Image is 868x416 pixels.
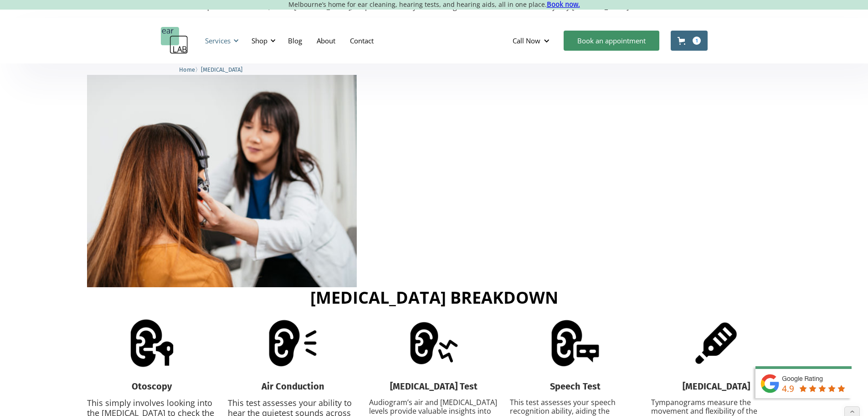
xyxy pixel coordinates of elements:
[281,27,309,54] a: Blog
[246,27,278,54] div: Shop
[132,381,172,392] strong: Otoscopy
[683,381,750,392] strong: [MEDICAL_DATA]
[513,36,540,45] div: Call Now
[179,66,195,73] span: Home
[87,71,357,288] img: A hearing assessment appointment
[550,381,601,392] strong: Speech Test
[671,31,708,51] a: Open cart containing 1 items
[390,381,478,392] strong: [MEDICAL_DATA] Test
[126,317,178,369] img: Otoscopy icon
[267,317,318,369] img: Air conduction icon
[343,27,381,54] a: Contact
[564,31,659,51] a: Book an appointment
[179,65,201,74] li: 〉
[205,36,231,45] div: Services
[201,66,242,73] span: [MEDICAL_DATA]
[310,287,558,308] h2: [MEDICAL_DATA] breakdown
[408,317,460,369] img: Bone Conduction Test icon
[161,27,188,54] a: home
[690,317,742,369] img: Tympanogram icon
[505,27,559,54] div: Call Now
[550,317,601,369] img: Speech Test icon
[262,381,324,392] strong: Air Conduction
[200,27,241,54] div: Services
[693,37,701,45] div: 1
[179,65,195,74] a: Home
[309,27,343,54] a: About
[252,36,267,45] div: Shop
[201,65,242,74] a: [MEDICAL_DATA]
